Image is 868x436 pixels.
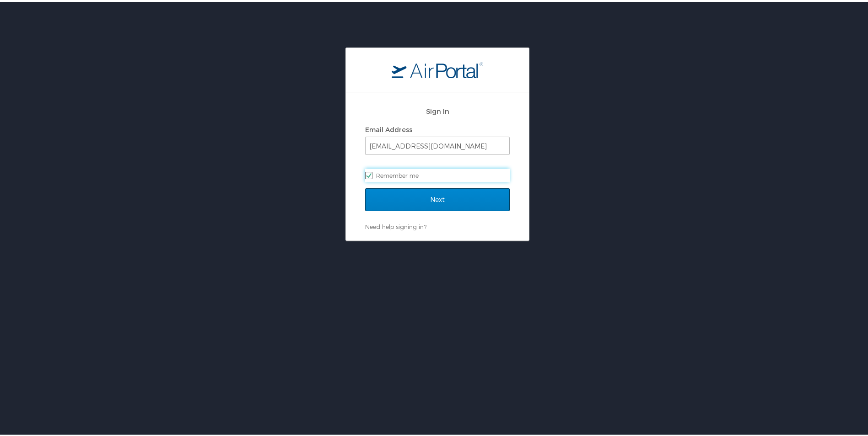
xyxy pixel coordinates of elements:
[365,104,510,115] h2: Sign In
[365,167,510,181] label: Remember me
[365,124,412,132] label: Email Address
[365,221,426,229] a: Need help signing in?
[392,60,483,76] img: logo
[365,186,510,209] input: Next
